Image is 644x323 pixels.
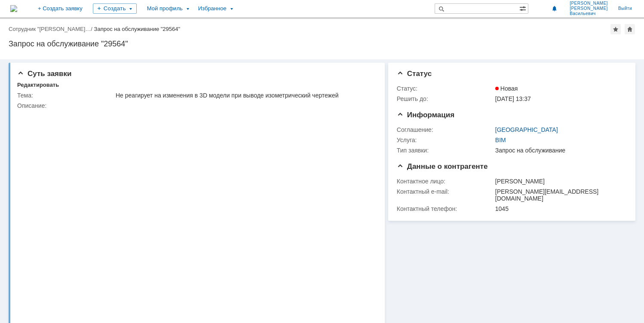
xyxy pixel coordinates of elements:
img: logo [10,5,17,12]
div: Описание: [17,102,374,109]
div: [PERSON_NAME][EMAIL_ADDRESS][DOMAIN_NAME] [495,188,623,202]
div: Статус: [397,85,494,92]
span: Васильевич [570,11,608,16]
span: [PERSON_NAME] [570,1,608,6]
div: [PERSON_NAME] [495,178,623,185]
span: [DATE] 13:37 [495,95,531,102]
div: Тема: [17,92,114,99]
div: Создать [93,3,137,14]
div: Не реагирует на изменения в 3D модели при выводе изометрический чертежей [116,92,372,99]
div: Контактный e-mail: [397,188,494,195]
a: [GEOGRAPHIC_DATA] [495,126,558,133]
div: 1045 [495,205,623,212]
span: Новая [495,85,518,92]
div: / [9,26,94,32]
div: Запрос на обслуживание "29564" [94,26,181,32]
a: Перейти на домашнюю страницу [10,5,17,12]
span: Статус [397,70,432,78]
span: Данные о контрагенте [397,162,488,171]
span: Информация [397,111,454,119]
a: BIM [495,137,506,143]
div: Запрос на обслуживание "29564" [9,40,635,48]
div: Соглашение: [397,126,494,133]
span: Расширенный поиск [519,4,528,12]
a: Сотрудник "[PERSON_NAME]… [9,26,91,32]
div: Решить до: [397,95,494,102]
span: Суть заявки [17,70,71,78]
div: Контактный телефон: [397,205,494,212]
div: Добавить в избранное [610,24,621,34]
div: Сделать домашней страницей [625,24,635,34]
span: [PERSON_NAME] [570,6,608,11]
div: Контактное лицо: [397,178,494,185]
div: Запрос на обслуживание [495,147,623,154]
div: Услуга: [397,137,494,143]
div: Тип заявки: [397,147,494,154]
div: Редактировать [17,82,59,88]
